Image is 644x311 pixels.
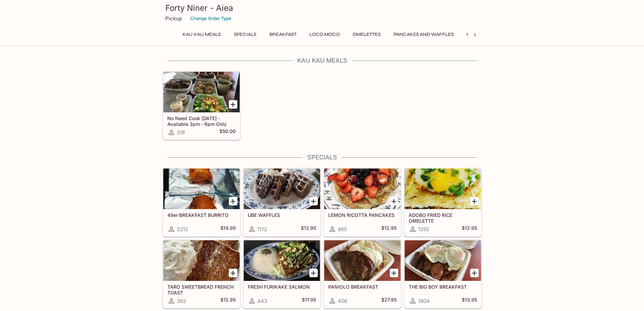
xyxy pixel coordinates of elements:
a: THE BIG BOY BREAKFAST1904$13.95 [404,240,481,308]
span: 980 [338,226,347,232]
button: Add TARO SWEETBREAD FRENCH TOAST [229,269,237,277]
button: Hawaiian Style French Toast [463,30,546,39]
h5: $12.95 [381,225,397,233]
div: LEMON RICOTTA PANCAKES [324,169,401,209]
h5: $13.95 [462,297,477,305]
button: Change Order Type [187,13,234,24]
button: Add LEMON RICOTTA PANCAKES [390,197,398,205]
button: Specials [230,30,260,39]
button: Add ADOBO FRIED RICE OMELETTE [470,197,479,205]
h5: 49er BREAKFAST BURRITO [167,212,236,218]
h5: $50.00 [219,128,236,136]
h5: $12.95 [220,297,236,305]
a: UBE WAFFLES1172$12.95 [243,168,320,237]
a: LEMON RICOTTA PANCAKES980$12.95 [324,168,401,237]
button: Add 49er BREAKFAST BURRITO [229,197,237,205]
h5: ADOBO FRIED RICE OMELETTE [409,212,477,223]
h5: $12.95 [301,225,316,233]
span: 318 [177,129,185,136]
span: 443 [257,298,267,304]
h5: $17.95 [302,297,316,305]
h4: Specials [163,154,482,161]
p: Pickup [165,15,182,22]
button: Add PANIOLO BREAKFAST [390,269,398,277]
button: Add No Need Cook Today - Available 3pm - 6pm Only [229,100,237,109]
h5: $12.95 [462,225,477,233]
a: TARO SWEETBREAD FRENCH TOAST392$12.95 [163,240,240,308]
div: ADOBO FRIED RICE OMELETTE [405,169,481,209]
h5: PANIOLO BREAKFAST [328,284,397,290]
button: Pancakes and Waffles [390,30,457,39]
h5: UBE WAFFLES [248,212,316,218]
div: No Need Cook Today - Available 3pm - 6pm Only [163,72,240,112]
div: UBE WAFFLES [244,169,320,209]
div: FRESH FURIKAKE SALMON [244,240,320,281]
span: 392 [177,298,186,304]
a: FRESH FURIKAKE SALMON443$17.95 [243,240,320,308]
button: Add THE BIG BOY BREAKFAST [470,269,479,277]
button: Breakfast [266,30,300,39]
h5: LEMON RICOTTA PANCAKES [328,212,397,218]
div: TARO SWEETBREAD FRENCH TOAST [163,240,240,281]
div: 49er BREAKFAST BURRITO [163,169,240,209]
a: PANIOLO BREAKFAST406$27.95 [324,240,401,308]
h5: TARO SWEETBREAD FRENCH TOAST [167,284,236,295]
button: Kau Kau Meals [179,30,224,39]
button: Loco Moco [306,30,343,39]
button: Add UBE WAFFLES [309,197,318,205]
h3: Forty Niner - Aiea [165,3,479,13]
span: 1292 [418,226,429,232]
a: No Need Cook [DATE] - Available 3pm - 6pm Only318$50.00 [163,71,240,140]
span: 2213 [177,226,188,232]
h4: Kau Kau Meals [163,57,482,64]
div: PANIOLO BREAKFAST [324,240,401,281]
span: 1172 [257,226,267,232]
span: 1904 [418,298,430,304]
h5: $14.95 [220,225,236,233]
h5: FRESH FURIKAKE SALMON [248,284,316,290]
h5: THE BIG BOY BREAKFAST [409,284,477,290]
a: 49er BREAKFAST BURRITO2213$14.95 [163,168,240,237]
span: 406 [338,298,347,304]
h5: No Need Cook [DATE] - Available 3pm - 6pm Only [167,115,236,127]
button: Add FRESH FURIKAKE SALMON [309,269,318,277]
button: Omelettes [349,30,384,39]
a: ADOBO FRIED RICE OMELETTE1292$12.95 [404,168,481,237]
h5: $27.95 [381,297,397,305]
div: THE BIG BOY BREAKFAST [405,240,481,281]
